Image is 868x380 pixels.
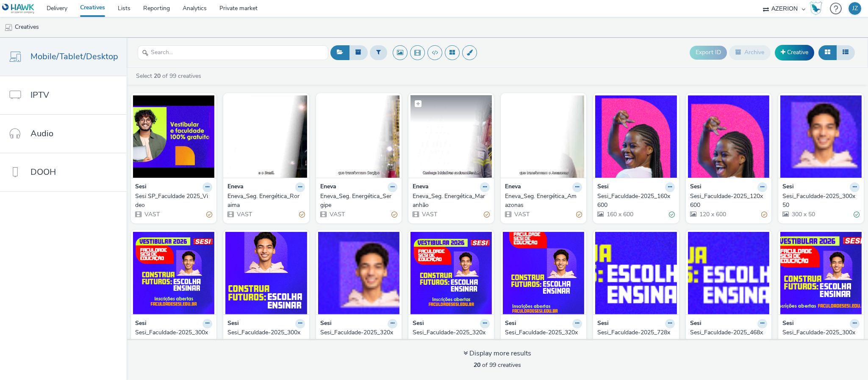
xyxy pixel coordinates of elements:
button: Grid [818,45,837,60]
a: Eneva_Seg. Energética_Amazonas [505,192,582,209]
img: Eneva_Seg. Energética_Sergipe visual [318,95,399,178]
div: Eneva_Seg. Energética_Amazonas [505,192,579,209]
img: Sesi SP_Faculdade 2025_Video visual [133,95,214,178]
div: Valid [854,210,860,219]
a: Sesi SP_Faculdade 2025_Video [135,192,212,209]
strong: Eneva [413,182,429,192]
span: DOOH [31,166,56,178]
img: Sesi_Faculdade-2025_300x50 visual [780,95,862,178]
strong: 20 [474,361,480,369]
div: Sesi_Faculdade-2025_320x50 [320,328,394,346]
div: Sesi_Faculdade-2025_120x600 [690,192,764,209]
div: Sesi_Faculdade-2025_320x320 [413,328,486,346]
img: Eneva_Seg. Energética_Amazonas visual [503,95,584,178]
span: 120 x 600 [699,210,726,218]
a: Sesi_Faculdade-2025_728x90 [597,328,674,346]
a: Sesi_Faculdade-2025_120x600 [690,192,767,209]
div: Sesi SP_Faculdade 2025_Video [135,192,209,209]
img: Sesi_Faculdade-2025_120x600 visual [688,95,769,178]
strong: Sesi [413,319,424,329]
a: Eneva_Seg. Energética_Maranhão [413,192,490,209]
img: undefined Logo [2,3,35,14]
span: VAST [421,210,437,218]
div: Sesi_Faculdade-2025_300x50 [782,192,856,209]
div: Partially valid [576,210,582,219]
a: Select of 99 creatives [135,72,205,80]
button: Archive [729,45,771,60]
strong: Sesi [227,319,239,329]
strong: Sesi [690,182,702,192]
div: Sesi_Faculdade-2025_300x600 [227,328,301,346]
div: Eneva_Seg. Energética_Roraima [227,192,301,209]
a: Sesi_Faculdade-2025_320x480 [505,328,582,346]
span: VAST [144,210,160,218]
strong: Sesi [135,319,147,329]
button: Table [836,45,855,60]
img: Sesi_Faculdade-2025_300x600 visual [225,232,307,314]
div: Sesi_Faculdade-2025_300x300 [135,328,209,346]
div: Sesi_Faculdade-2025_160x600 [597,192,671,209]
div: Partially valid [206,210,212,219]
button: Export ID [690,46,727,59]
strong: Sesi [135,182,147,192]
div: Sesi_Faculdade-2025_300x250 [782,328,856,346]
div: Eneva_Seg. Energética_Maranhão [413,192,486,209]
strong: Sesi [320,319,332,329]
strong: Sesi [597,182,609,192]
div: Valid [669,210,675,219]
img: mobile [4,23,13,32]
strong: 20 [154,72,161,80]
strong: Eneva [227,182,244,192]
a: Sesi_Faculdade-2025_468x60 [690,328,767,346]
a: Sesi_Faculdade-2025_300x300 [135,328,212,346]
img: Hawk Academy [810,2,822,15]
img: Sesi_Faculdade-2025_468x60 visual [688,232,769,314]
span: VAST [329,210,345,218]
span: of 99 creatives [474,361,521,369]
img: Sesi_Faculdade-2025_320x50 visual [318,232,399,314]
div: Eneva_Seg. Energética_Sergipe [320,192,394,209]
span: Mobile/Tablet/Desktop [31,50,118,63]
strong: Sesi [597,319,609,329]
div: Display more results [463,349,531,358]
div: Sesi_Faculdade-2025_320x480 [505,328,579,346]
a: Sesi_Faculdade-2025_300x600 [227,328,305,346]
span: 160 x 600 [606,210,633,218]
span: VAST [236,210,252,218]
a: Sesi_Faculdade-2025_160x600 [597,192,674,209]
div: JZ [852,2,858,15]
a: Eneva_Seg. Energética_Roraima [227,192,305,209]
span: 300 x 50 [791,210,815,218]
a: Sesi_Faculdade-2025_300x250 [782,328,860,346]
div: Sesi_Faculdade-2025_468x60 [690,328,764,346]
img: Sesi_Faculdade-2025_300x250 visual [780,232,862,314]
img: Sesi_Faculdade-2025_728x90 visual [595,232,677,314]
span: IPTV [31,89,49,101]
img: Sesi_Faculdade-2025_320x320 visual [410,232,492,314]
a: Sesi_Faculdade-2025_320x320 [413,328,490,346]
a: Sesi_Faculdade-2025_300x50 [782,192,860,209]
input: Search... [138,45,328,60]
a: Creative [775,45,814,60]
a: Hawk Academy [810,2,826,15]
img: Eneva_Seg. Energética_Roraima visual [225,95,307,178]
img: Sesi_Faculdade-2025_300x300 visual [133,232,214,314]
strong: Sesi [690,319,702,329]
div: Partially valid [761,210,767,219]
img: Sesi_Faculdade-2025_320x480 visual [503,232,584,314]
div: Sesi_Faculdade-2025_728x90 [597,328,671,346]
strong: Sesi [782,182,794,192]
img: Eneva_Seg. Energética_Maranhão visual [410,95,492,178]
a: Sesi_Faculdade-2025_320x50 [320,328,397,346]
span: Audio [31,127,53,140]
strong: Eneva [505,182,521,192]
strong: Sesi [782,319,794,329]
img: Sesi_Faculdade-2025_160x600 visual [595,95,677,178]
strong: Eneva [320,182,336,192]
div: Partially valid [391,210,397,219]
strong: Sesi [505,319,516,329]
span: VAST [513,210,530,218]
a: Eneva_Seg. Energética_Sergipe [320,192,397,209]
div: Partially valid [299,210,305,219]
div: Partially valid [484,210,490,219]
